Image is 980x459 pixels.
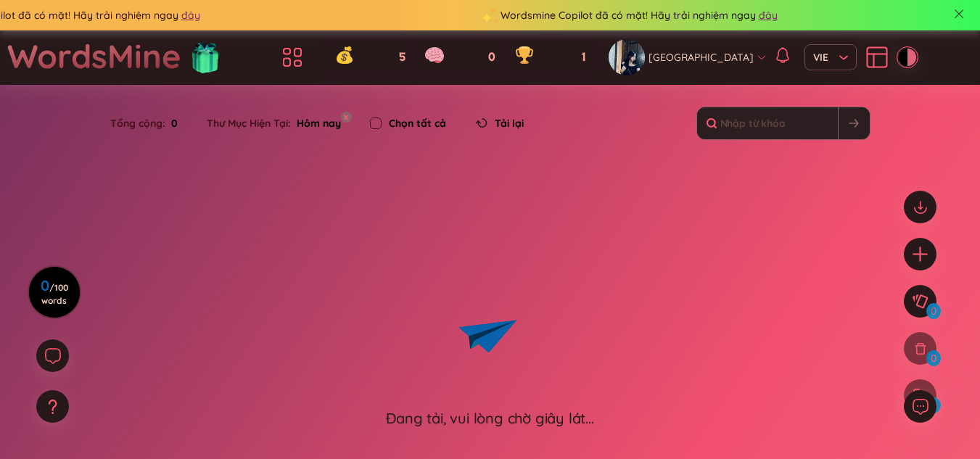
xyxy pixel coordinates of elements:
button: x [341,112,352,123]
input: Nhập từ khóa [697,107,838,139]
span: 5 [399,49,405,65]
span: đây [181,7,200,23]
span: [GEOGRAPHIC_DATA] [648,49,754,65]
a: WordsMine [7,30,181,82]
span: plus [911,245,929,263]
a: avatar [609,39,648,75]
img: flashSalesIcon.a7f4f837.png [191,35,220,78]
h3: 0 [38,280,70,306]
span: VIE [813,50,848,65]
img: avatar [609,39,645,75]
span: 0 [488,49,495,65]
div: Thư Mục Hiện Tại : [192,108,355,138]
label: Chọn tất cả [389,115,446,131]
span: 1 [582,49,585,65]
span: Hôm nay [291,117,341,130]
span: Tải lại [495,115,524,131]
div: Đang tải, vui lòng chờ giây lát... [386,408,593,429]
span: / 100 words [41,282,68,306]
div: Tổng cộng : [110,108,192,138]
span: đây [759,7,778,23]
span: 0 [165,115,178,131]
